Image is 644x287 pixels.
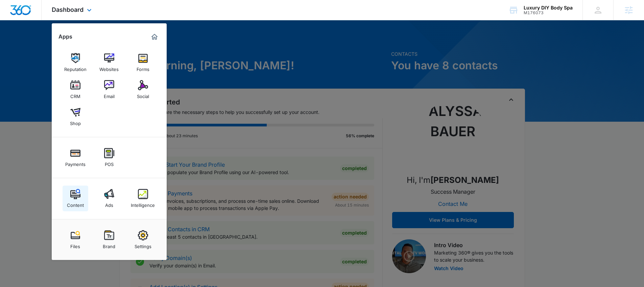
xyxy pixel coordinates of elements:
div: Domain Overview [26,40,61,44]
a: Files [63,227,88,253]
div: Forms [137,63,149,72]
div: Email [104,90,115,99]
a: Websites [96,50,122,75]
a: Intelligence [130,186,156,211]
div: Social [137,90,149,99]
div: Intelligence [131,199,155,208]
a: Content [63,186,88,211]
a: Email [96,77,122,102]
a: Marketing 360® Dashboard [149,31,160,42]
div: account id [524,10,573,15]
div: v 4.0.25 [19,11,33,16]
div: CRM [70,90,80,99]
a: POS [96,145,122,170]
a: Shop [63,104,88,129]
div: POS [105,158,114,167]
div: Shop [70,117,81,126]
a: Brand [96,227,122,253]
a: Social [130,77,156,102]
div: Content [67,199,84,208]
span: Dashboard [52,6,84,13]
a: Forms [130,50,156,75]
div: Reputation [64,63,87,72]
div: Payments [65,158,86,167]
a: CRM [63,77,88,102]
div: Settings [135,240,151,249]
div: Keywords by Traffic [75,40,114,44]
img: logo_orange.svg [11,11,16,16]
div: Brand [103,240,115,249]
img: tab_domain_overview_orange.svg [18,39,24,45]
a: Settings [130,227,156,253]
a: Payments [63,145,88,170]
div: Files [70,240,80,249]
div: Ads [105,199,113,208]
a: Ads [96,186,122,211]
div: Domain: [DOMAIN_NAME] [18,18,74,23]
img: tab_keywords_by_traffic_grey.svg [67,39,73,45]
a: Reputation [63,50,88,75]
h2: Apps [58,33,72,40]
div: account name [524,5,573,10]
div: Websites [99,63,119,72]
img: website_grey.svg [11,18,16,23]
